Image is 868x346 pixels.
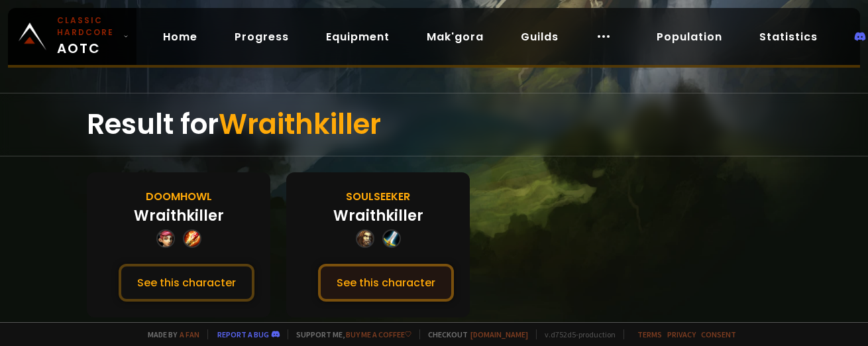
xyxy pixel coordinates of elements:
div: Result for [87,93,781,156]
span: v. d752d5 - production [536,329,616,339]
a: Report a bug [217,329,269,339]
small: Classic Hardcore [57,15,118,38]
div: Wraithkiller [333,205,423,227]
button: See this character [119,264,254,302]
a: Progress [224,23,299,50]
div: Soulseeker [346,188,410,205]
span: Made by [140,329,199,339]
a: [DOMAIN_NAME] [470,329,528,339]
a: a fan [180,329,199,339]
a: Equipment [315,23,400,50]
div: Wraithkiller [134,205,224,227]
div: Doomhowl [146,188,212,205]
span: Wraithkiller [219,105,381,144]
a: Mak'gora [416,23,494,50]
a: Guilds [510,23,569,50]
a: Population [646,23,733,50]
a: Privacy [667,329,696,339]
a: Consent [701,329,736,339]
a: Home [152,23,208,50]
a: Terms [637,329,662,339]
button: See this character [318,264,454,302]
span: AOTC [57,15,118,58]
a: Buy me a coffee [346,329,411,339]
span: Support me, [288,329,411,339]
a: Statistics [749,23,828,50]
span: Checkout [419,329,528,339]
a: Classic HardcoreAOTC [8,8,136,65]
